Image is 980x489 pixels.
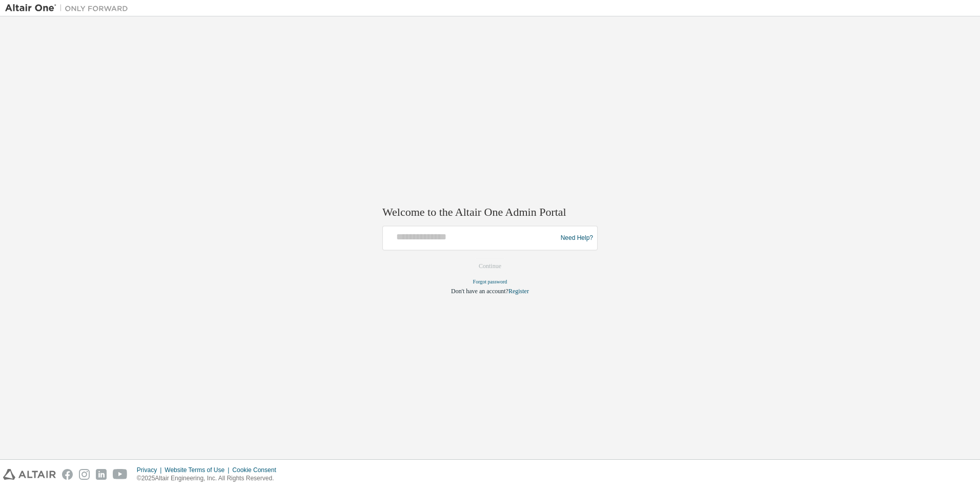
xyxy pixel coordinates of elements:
a: Need Help? [561,238,593,238]
div: Cookie Consent [232,466,282,474]
a: Register [508,288,529,295]
div: Website Terms of Use [165,466,232,474]
img: youtube.svg [113,469,128,480]
img: altair_logo.svg [3,469,56,480]
span: Don't have an account? [451,288,508,295]
img: Altair One [5,3,133,13]
p: © 2025 Altair Engineering, Inc. All Rights Reserved. [137,474,282,483]
h2: Welcome to the Altair One Admin Portal [382,205,598,219]
img: facebook.svg [62,469,73,480]
a: Forgot password [473,279,507,285]
div: Privacy [137,466,165,474]
img: linkedin.svg [96,469,107,480]
img: instagram.svg [79,469,90,480]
